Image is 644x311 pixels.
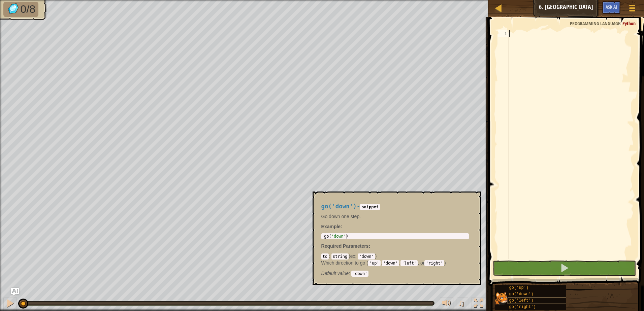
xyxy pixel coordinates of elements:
span: Python [622,20,636,27]
button: Ctrl + P: Pause [3,297,17,311]
code: 'down' [382,260,399,266]
span: : [368,243,370,249]
span: ♫ [458,298,465,308]
button: Ask AI [11,288,19,296]
img: portrait.png [495,292,508,305]
div: 1 [498,30,509,37]
code: string [331,253,349,260]
span: go('down') [321,203,357,210]
h4: - [321,203,469,210]
span: go('right') [509,305,536,309]
li: Collect the gems. [3,2,38,17]
code: snippet [360,204,380,210]
code: 'up' [368,260,381,266]
span: Default value [321,271,349,276]
span: ex [350,253,355,259]
p: Which direction to go ( , , , or ) [321,260,469,266]
span: Example [321,224,341,229]
span: go('left') [509,298,534,303]
span: : [355,253,358,259]
span: go('down') [509,292,534,297]
p: Go down one step. [321,213,469,220]
span: go('up') [509,285,529,290]
span: Ask AI [606,4,617,10]
span: : [349,271,351,276]
span: Required Parameters [321,243,369,249]
button: Shift+Enter: Run current code. [493,261,636,276]
div: ( ) [321,253,469,276]
button: Adjust volume [440,297,453,311]
code: 'down' [351,271,368,277]
code: 'right' [424,260,444,266]
button: Show game menu [624,1,641,17]
strong: : [321,224,342,229]
span: : [620,20,622,27]
button: Toggle fullscreen [472,297,485,311]
code: 'down' [358,253,375,260]
span: : [329,253,331,259]
button: Ask AI [602,1,620,14]
span: Programming language [570,20,620,27]
code: to [321,253,329,260]
code: 'left' [400,260,418,266]
span: 0/8 [21,3,35,15]
button: ♫ [457,297,468,311]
